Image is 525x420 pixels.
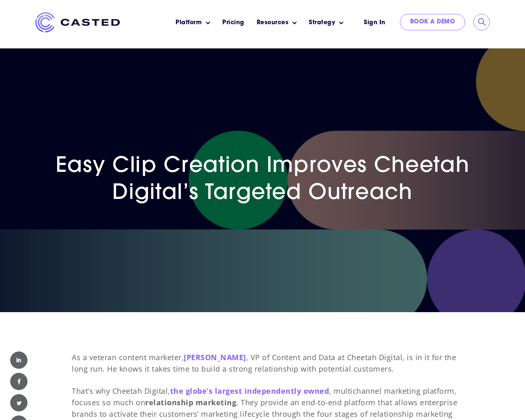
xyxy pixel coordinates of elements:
[132,12,349,33] nav: Main menu
[56,156,470,204] span: Easy Clip Creation Improves Cheetah Digital’s Targeted Outreach
[72,352,462,374] p: As a veteran content marketer, , VP of Content and Data at Cheetah Digital, is in it for the long...
[10,352,27,369] img: Linked
[184,352,246,362] a: [PERSON_NAME]
[222,18,244,27] a: Pricing
[354,14,396,32] a: Sign In
[400,14,466,30] a: Book a Demo
[145,397,236,407] strong: relationship marketing
[309,18,335,27] a: Strategy
[257,18,289,27] a: Resources
[35,12,120,32] img: Casted_Logo_Horizontal_FullColor_PUR_BLUE
[10,373,27,390] img: Facebook
[176,18,202,27] a: Platform
[10,394,27,411] img: Twitter
[478,18,486,26] input: Submit
[170,386,329,396] a: the globe’s largest independently owned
